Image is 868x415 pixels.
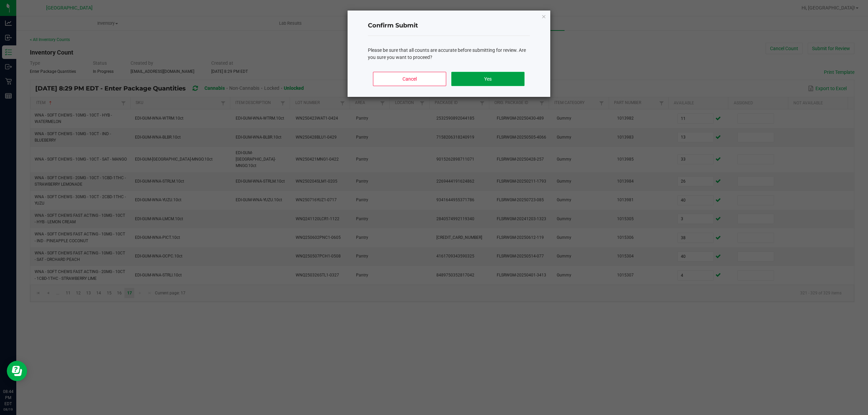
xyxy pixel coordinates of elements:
[373,72,446,86] button: Cancel
[541,12,546,20] button: Close
[451,72,524,86] button: Yes
[7,361,27,381] iframe: Resource center
[368,47,530,61] div: Please be sure that all counts are accurate before submitting for review. Are you sure you want t...
[368,21,530,30] h4: Confirm Submit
